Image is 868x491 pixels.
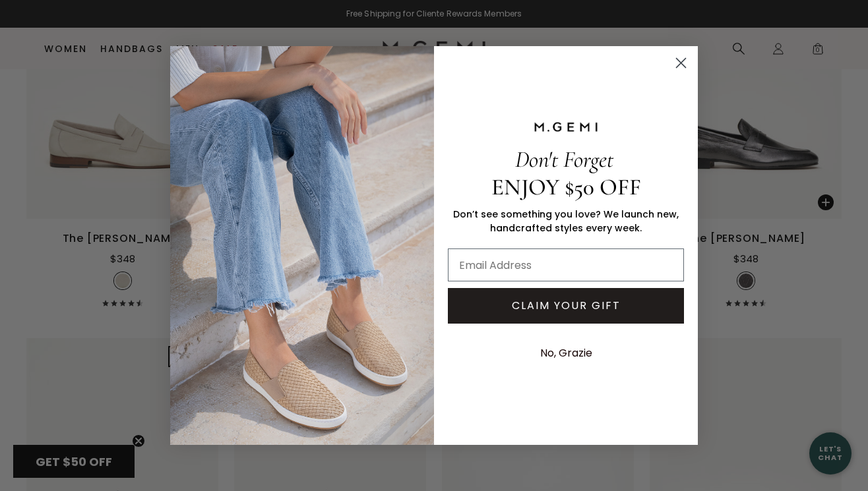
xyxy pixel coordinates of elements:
img: M.Gemi [170,46,434,444]
button: CLAIM YOUR GIFT [448,288,684,324]
span: Don't Forget [515,146,613,173]
button: Close dialog [669,51,693,74]
span: Don’t see something you love? We launch new, handcrafted styles every week. [453,208,679,235]
img: M.GEMI [533,121,599,133]
button: No, Grazie [534,337,599,370]
input: Email Address [448,248,684,281]
span: ENJOY $50 OFF [491,173,641,201]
